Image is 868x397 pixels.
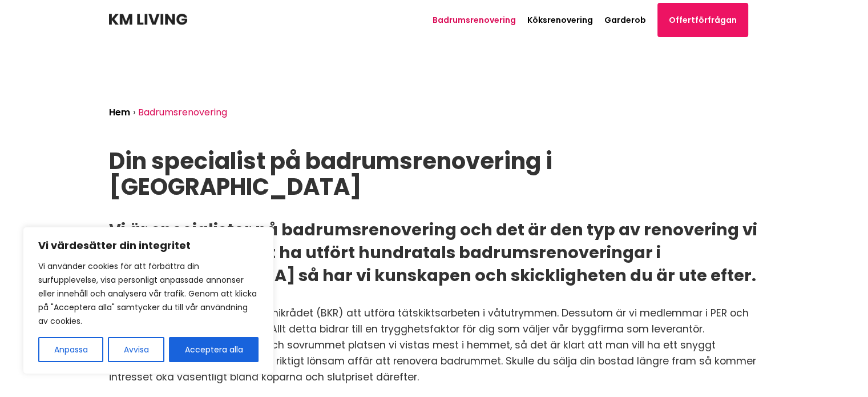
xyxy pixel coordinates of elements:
button: Anpassa [38,337,103,362]
li: › [133,104,138,121]
h2: Vi är specialister på badrumsrenovering och det är den typ av renovering vi mest utför. Efter att... [109,218,760,287]
button: Avvisa [108,337,164,362]
button: Acceptera alla [169,337,259,362]
h1: Din specialist på badrumsrenovering i [GEOGRAPHIC_DATA] [109,149,760,200]
a: Köksrenovering [527,14,593,26]
a: Hem [109,106,130,119]
a: Badrumsrenovering [433,14,516,26]
p: Vi värdesätter din integritet [38,239,259,252]
p: Vi har behörighet från Byggkeramikrådet (BKR) att utföra tätskiktsarbeten i våtutrymmen. Dessutom... [109,305,760,385]
img: KM Living [109,14,187,25]
p: Vi använder cookies för att förbättra din surfupplevelse, visa personligt anpassade annonser elle... [38,259,259,328]
li: Badrumsrenovering [138,104,230,121]
a: Garderob [604,14,646,26]
a: Offertförfrågan [657,3,748,37]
